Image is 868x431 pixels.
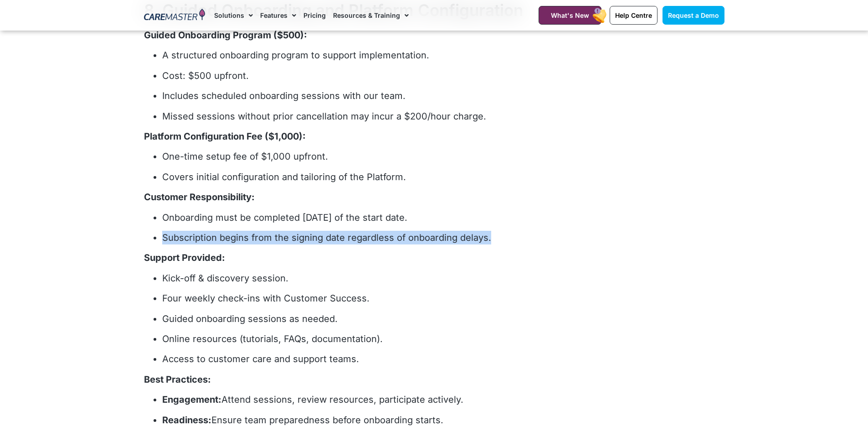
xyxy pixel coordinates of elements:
p: Kick-off & discovery session. [162,271,724,285]
span: Help Centre [615,11,652,19]
p: Includes scheduled onboarding sessions with our team. [162,89,724,103]
strong: Guided Onboarding Program ($500): [144,30,307,41]
span: Request a Demo [668,11,719,19]
img: CareMaster Logo [144,9,205,22]
p: Four weekly check-ins with Customer Success. [162,291,724,305]
strong: Support Provided: [144,252,225,263]
strong: Platform Configuration Fee ($1,000): [144,131,306,142]
strong: Customer Responsibility: [144,192,255,203]
p: Covers initial configuration and tailoring of the Platform. [162,170,724,184]
p: Online resources (tutorials, FAQs, documentation). [162,332,724,346]
p: Cost: $500 upfront. [162,69,724,83]
a: Request a Demo [663,6,724,25]
p: Guided onboarding sessions as needed. [162,312,724,326]
p: Onboarding must be completed [DATE] of the start date. [162,211,724,224]
strong: Readiness: [162,415,211,426]
p: Attend sessions, review resources, participate actively. [162,393,724,406]
strong: Engagement: [162,394,221,405]
p: One-time setup fee of $1,000 upfront. [162,150,724,163]
span: What's New [551,11,589,19]
p: Subscription begins from the signing date regardless of onboarding delays. [162,231,724,244]
p: A structured onboarding program to support implementation. [162,48,724,62]
strong: Best Practices: [144,374,211,385]
p: Access to customer care and support teams. [162,352,724,366]
a: What's New [539,6,601,25]
a: Help Centre [610,6,657,25]
p: Missed sessions without prior cancellation may incur a $200/hour charge. [162,109,724,123]
p: Ensure team preparedness before onboarding starts. [162,413,724,427]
